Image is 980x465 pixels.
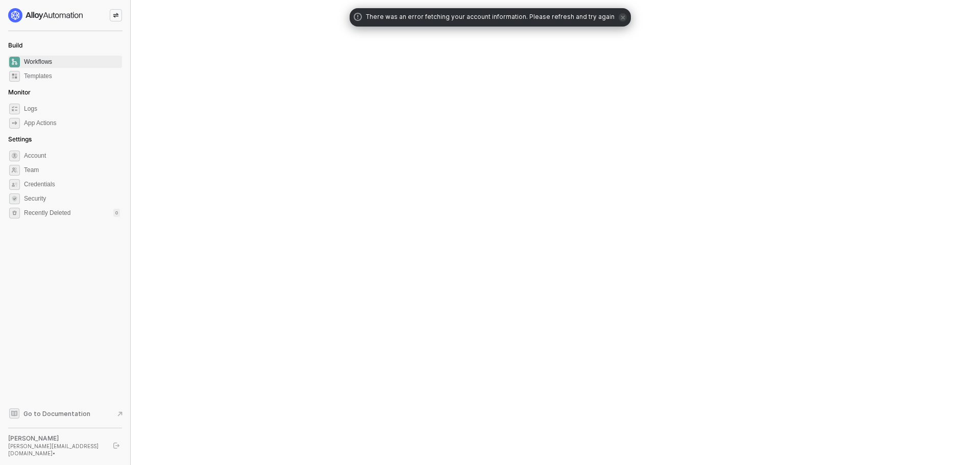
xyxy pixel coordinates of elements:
[24,192,120,205] span: Security
[24,119,56,128] div: App Actions
[24,178,120,190] span: Credentials
[366,12,615,22] span: There was an error fetching your account information. Please refresh and try again
[9,208,20,218] span: settings
[24,150,120,162] span: Account
[23,409,90,418] span: Go to Documentation
[9,118,20,129] span: icon-app-actions
[8,443,104,457] div: [PERSON_NAME][EMAIL_ADDRESS][DOMAIN_NAME] •
[8,407,122,420] a: Knowledge Base
[24,164,120,176] span: Team
[9,151,20,161] span: settings
[113,209,120,217] div: 0
[8,8,122,22] a: logo
[9,165,20,176] span: team
[9,193,20,204] span: security
[8,41,22,49] span: Build
[9,104,20,114] span: icon-logs
[354,13,362,21] span: icon-exclamation
[24,103,120,115] span: Logs
[9,71,20,82] span: marketplace
[619,13,627,21] span: icon-close
[24,56,120,68] span: Workflows
[9,179,20,190] span: credentials
[115,409,125,419] span: document-arrow
[8,135,32,143] span: Settings
[9,57,20,67] span: dashboard
[24,209,70,217] span: Recently Deleted
[8,8,84,22] img: logo
[113,443,119,449] span: logout
[24,70,120,82] span: Templates
[8,434,104,443] div: [PERSON_NAME]
[8,88,31,96] span: Monitor
[113,12,119,18] span: icon-swap
[9,408,19,419] span: documentation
